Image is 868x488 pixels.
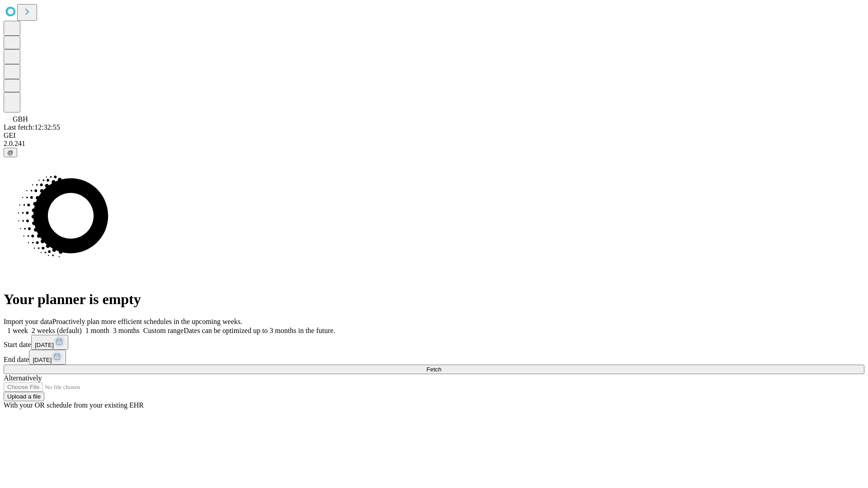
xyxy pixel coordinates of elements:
[85,327,109,334] span: 1 month
[4,291,864,308] h1: Your planner is empty
[31,335,68,350] button: [DATE]
[4,335,864,350] div: Start date
[4,392,44,401] button: Upload a file
[426,366,441,373] span: Fetch
[4,365,864,374] button: Fetch
[184,327,335,334] span: Dates can be optimized up to 3 months in the future.
[4,140,864,148] div: 2.0.241
[143,327,184,334] span: Custom range
[4,148,17,157] button: @
[4,374,42,382] span: Alternatively
[4,350,864,365] div: End date
[7,149,14,156] span: @
[32,327,82,334] span: 2 weeks (default)
[4,131,864,140] div: GEI
[13,115,28,123] span: GBH
[4,401,144,409] span: With your OR schedule from your existing EHR
[52,318,242,325] span: Proactively plan more efficient schedules in the upcoming weeks.
[113,327,140,334] span: 3 months
[29,350,66,365] button: [DATE]
[33,357,52,363] span: [DATE]
[4,318,52,325] span: Import your data
[35,342,54,348] span: [DATE]
[7,327,28,334] span: 1 week
[4,123,60,131] span: Last fetch: 12:32:55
